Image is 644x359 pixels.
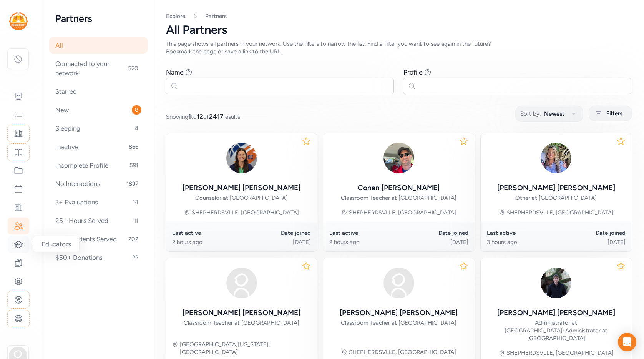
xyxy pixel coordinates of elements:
div: No Interactions [49,175,148,192]
div: SHEPHERDSVLLE, [GEOGRAPHIC_DATA] [506,209,614,216]
div: SHEPHERDSVLLE, [GEOGRAPHIC_DATA] [506,349,614,357]
div: Date joined [399,229,468,237]
div: Classroom Teacher at [GEOGRAPHIC_DATA] [184,319,299,327]
div: All [49,37,148,54]
div: Profile [403,68,422,77]
span: 11 [131,216,141,225]
div: 25+ Hours Served [49,212,148,229]
span: Filters [606,109,622,118]
a: Partners [205,12,227,20]
div: [PERSON_NAME] [PERSON_NAME] [340,307,458,318]
div: Classroom Teacher at [GEOGRAPHIC_DATA] [341,194,456,202]
span: 520 [125,64,141,73]
img: j5dsHdIESTuZEFF2AZ4C [380,140,417,176]
div: Open Intercom Messenger [618,333,636,351]
span: 12 [197,113,203,120]
img: 4FgtPXRYQTOEXKi8bj00 [223,140,260,176]
span: 2417 [209,113,223,120]
img: jis2E5DRgOEsopJuK0qg [538,140,574,176]
div: Inactive [49,138,148,155]
span: 1897 [123,179,141,188]
span: 1 [188,113,191,120]
div: Last active [329,229,399,237]
span: 8 [132,105,141,115]
span: • [563,327,565,334]
div: [DATE] [556,238,626,246]
div: [GEOGRAPHIC_DATA][US_STATE], [GEOGRAPHIC_DATA] [180,341,311,356]
span: 202 [125,234,141,244]
h2: Partners [55,12,141,25]
div: Starred [49,83,148,100]
div: This page shows all partners in your network. Use the filters to narrow the list. Find a filter y... [166,40,510,55]
div: Conan [PERSON_NAME] [358,183,440,193]
div: New [49,101,148,118]
span: 866 [126,142,141,151]
div: SHEPHERDSVLLE, [GEOGRAPHIC_DATA] [349,348,456,356]
div: SHEPHERDSVLLE, [GEOGRAPHIC_DATA] [349,209,456,216]
div: Date joined [556,229,626,237]
div: Last active [487,229,556,237]
div: 2 hours ago [329,238,399,246]
span: 4 [132,124,141,133]
div: SHEPHERDSVLLE, [GEOGRAPHIC_DATA] [192,209,299,216]
div: Sleeping [49,120,148,137]
span: 591 [126,161,141,170]
span: Sort by: [520,109,541,118]
div: Administrator at [GEOGRAPHIC_DATA] Administrator at [GEOGRAPHIC_DATA] [487,319,626,342]
div: 50+ Students Served [49,231,148,248]
div: 3+ Evaluations [49,194,148,211]
div: [PERSON_NAME] [PERSON_NAME] [497,183,615,193]
div: All Partners [166,23,632,37]
span: 14 [129,198,141,207]
div: 2 hours ago [172,238,242,246]
div: [PERSON_NAME] [PERSON_NAME] [183,183,300,193]
img: 1bWDXj0PTZWFKAr06Ojo [538,264,574,301]
div: Connected to your network [49,55,148,81]
div: Incomplete Profile [49,157,148,174]
span: Newest [544,109,564,118]
img: logo [9,12,28,30]
img: avatar38fbb18c.svg [223,264,260,301]
div: Other at [GEOGRAPHIC_DATA] [515,194,597,202]
nav: Breadcrumb [166,12,632,20]
span: 22 [129,253,141,262]
div: Last active [172,229,242,237]
img: avatar38fbb18c.svg [380,264,417,301]
a: Explore [166,13,185,20]
button: Sort by:Newest [515,106,583,122]
div: Counselor at [GEOGRAPHIC_DATA] [195,194,288,202]
div: Classroom Teacher at [GEOGRAPHIC_DATA] [341,319,456,327]
div: Date joined [242,229,311,237]
div: [DATE] [399,238,468,246]
div: Name [166,68,183,77]
div: [DATE] [242,238,311,246]
div: [PERSON_NAME] [PERSON_NAME] [183,307,300,318]
div: [PERSON_NAME] [PERSON_NAME] [497,307,615,318]
div: $50+ Donations [49,249,148,266]
div: 3 hours ago [487,238,556,246]
span: Showing to of results [166,112,240,121]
